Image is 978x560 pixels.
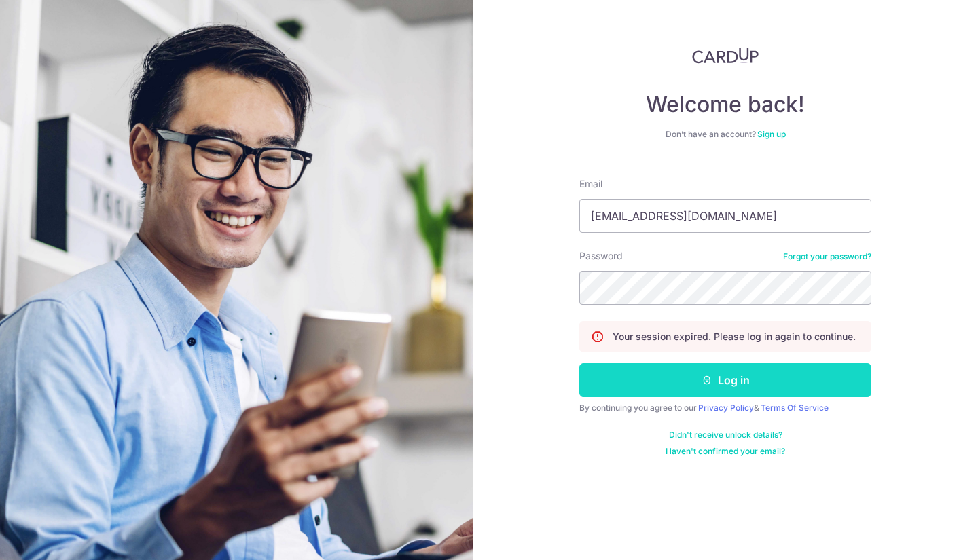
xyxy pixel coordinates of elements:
[613,330,856,343] p: Your session expired. Please log in again to continue.
[579,403,871,413] div: By continuing you agree to our &
[579,129,871,140] div: Don’t have an account?
[669,430,782,441] a: Didn't receive unlock details?
[579,249,623,263] label: Password
[698,403,754,413] a: Privacy Policy
[666,446,785,457] a: Haven't confirmed your email?
[692,48,759,64] img: CardUp Logo
[579,363,871,397] button: Log in
[579,177,602,191] label: Email
[783,251,871,262] a: Forgot your password?
[579,91,871,118] h4: Welcome back!
[761,403,829,413] a: Terms Of Service
[579,199,871,233] input: Enter your Email
[757,129,786,139] a: Sign up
